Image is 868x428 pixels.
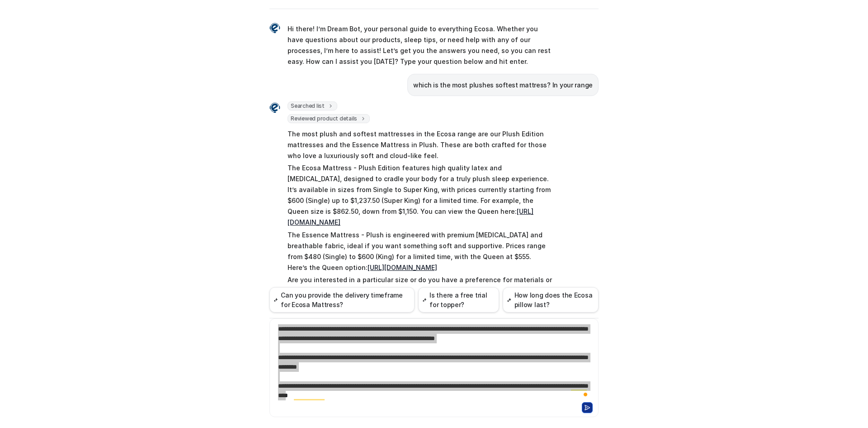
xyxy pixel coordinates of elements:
button: Is there a free trial for topper? [418,287,499,313]
button: Can you provide the delivery timeframe for Ecosa Mattress? [269,287,415,313]
p: Are you interested in a particular size or do you have a preference for materials or support? I c... [288,274,552,296]
p: which is the most plushes softest mattress? In your range [413,80,593,91]
p: Hi there! I’m Dream Bot, your personal guide to everything Ecosa. Whether you have questions abou... [288,24,552,67]
img: Widget [269,102,280,113]
p: The Ecosa Mattress - Plush Edition features high quality latex and [MEDICAL_DATA], designed to cr... [288,163,552,228]
span: Reviewed product details [288,114,370,123]
p: The most plush and softest mattresses in the Ecosa range are our Plush Edition mattresses and the... [288,129,552,161]
span: Searched list [288,101,337,111]
button: How long does the Ecosa pillow last? [503,287,599,313]
a: [URL][DOMAIN_NAME] [368,264,437,271]
div: To enrich screen reader interactions, please activate Accessibility in Grammarly extension settings [272,324,596,400]
p: The Essence Mattress - Plush is engineered with premium [MEDICAL_DATA] and breathable fabric, ide... [288,230,552,273]
img: Widget [269,23,280,34]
